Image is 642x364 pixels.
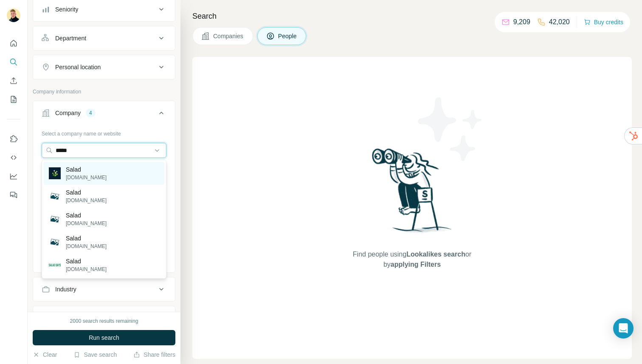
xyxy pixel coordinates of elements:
div: Personal location [55,63,101,71]
div: 4 [86,109,96,117]
span: applying Filters [391,261,441,268]
span: Run search [89,333,119,342]
p: Salad [66,257,107,265]
img: Salad [49,190,61,202]
div: Open Intercom Messenger [613,318,634,339]
img: Surfe Illustration - Stars [412,91,489,167]
button: Search [7,54,20,70]
button: Save search [73,350,117,359]
div: Company [55,109,81,117]
p: Salad [66,188,107,197]
img: Salad [49,167,61,179]
img: Avatar [7,8,20,22]
button: Quick start [7,36,20,51]
button: Use Surfe API [7,150,20,165]
button: Dashboard [7,169,20,184]
div: Department [55,34,86,42]
button: Enrich CSV [7,73,20,88]
div: 2000 search results remaining [70,317,138,325]
button: Buy credits [584,16,623,28]
span: Lookalikes search [406,251,465,258]
div: Select a company name or website [42,127,166,138]
p: [DOMAIN_NAME] [66,265,107,273]
p: 42,020 [549,17,570,27]
p: 9,209 [513,17,530,27]
button: Share filters [133,350,175,359]
img: Salad [49,264,61,266]
span: People [278,32,298,40]
div: Seniority [55,5,78,14]
p: Company information [33,88,175,96]
span: Companies [213,32,244,40]
p: [DOMAIN_NAME] [66,220,107,227]
img: Salad [49,213,61,225]
div: Industry [55,285,76,293]
button: Department [33,28,175,48]
p: Salad [66,211,107,220]
button: Feedback [7,187,20,203]
button: My lists [7,92,20,107]
p: Salad [66,234,107,243]
button: Run search [33,330,175,345]
p: Salad [66,165,107,174]
h4: Search [192,10,632,22]
button: Use Surfe on LinkedIn [7,131,20,147]
button: HQ location [33,308,175,328]
button: Personal location [33,57,175,77]
p: [DOMAIN_NAME] [66,174,107,181]
img: Surfe Illustration - Woman searching with binoculars [368,146,456,241]
p: [DOMAIN_NAME] [66,243,107,250]
button: Clear [33,350,57,359]
button: Company4 [33,103,175,127]
p: [DOMAIN_NAME] [66,197,107,204]
button: Industry [33,279,175,299]
span: Find people using or by [344,249,480,270]
img: Salad [49,236,61,248]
